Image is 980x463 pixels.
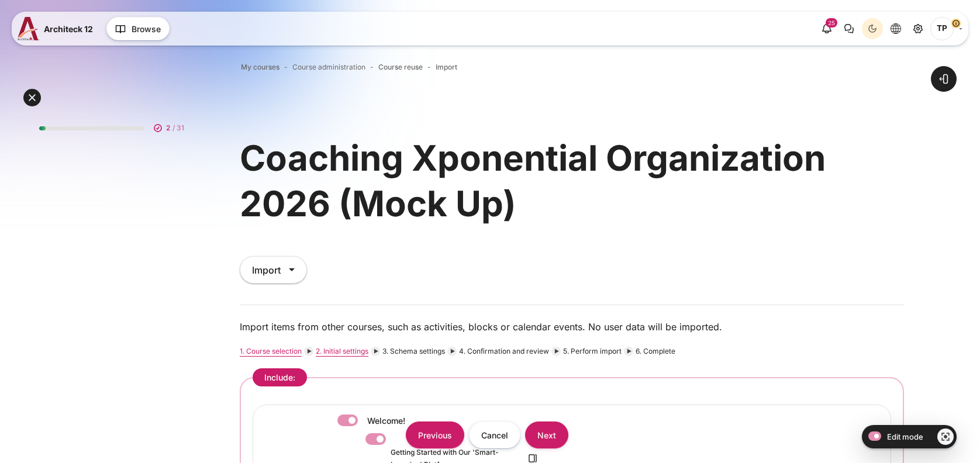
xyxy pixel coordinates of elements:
[132,23,161,35] span: Browse
[39,126,46,130] div: 6%
[371,347,380,356] span: ►
[551,347,561,356] span: ►
[887,432,923,441] span: Edit mode
[459,346,549,357] span: 4. Confirmation and review
[624,347,633,356] span: ►
[930,17,954,40] span: Thanyaphon Pongpaichet
[636,346,675,357] span: 6. Complete
[172,123,184,133] span: / 31
[885,18,906,39] button: Languages
[240,135,904,226] h1: Coaching Xponential Organization 2026 (Mock Up)
[436,62,457,72] a: Import
[862,18,883,39] button: Light Mode Dark Mode
[241,62,279,72] a: My courses
[525,421,568,448] input: Next
[937,429,954,445] a: Show/Hide - Region
[240,256,307,284] div: Import
[469,421,520,448] input: Cancel
[304,347,313,356] span: ►
[826,18,837,27] div: 25
[292,62,365,72] span: Course administration
[240,320,904,343] div: Import items from other courses, such as activities, blocks or calendar events. No user data will...
[166,123,170,133] span: 2
[316,346,368,357] a: 2. Initial settings
[930,17,962,40] a: User menu
[378,62,423,72] a: Course reuse
[253,368,307,386] legend: Include:
[864,20,881,37] div: Dark Mode
[240,60,904,75] nav: Navigation bar
[447,347,457,356] span: ►
[106,17,170,40] button: Browse
[30,110,198,140] a: 2 / 31
[44,23,93,35] span: Architeck 12
[406,421,464,448] input: Previous
[816,18,837,39] div: Show notification window with 25 new notifications
[838,18,860,39] button: There are 0 unread conversations
[367,414,408,427] label: Welcome!
[563,346,622,357] span: 5. Perform import
[18,17,98,40] a: A12 A12 Architeck 12
[18,17,39,40] img: A12
[382,346,445,357] span: 3. Schema settings
[240,346,302,357] a: 1. Course selection
[907,18,929,39] a: Site administration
